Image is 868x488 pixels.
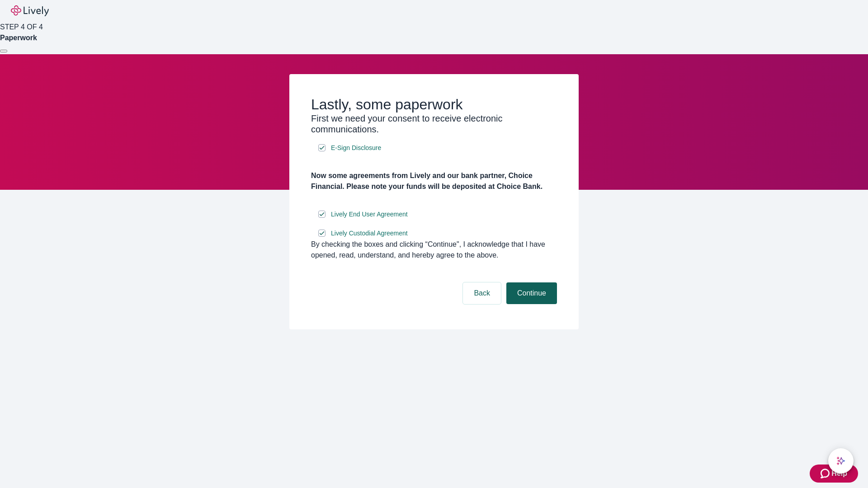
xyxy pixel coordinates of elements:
[828,448,854,474] button: chat
[11,5,49,16] img: Lively
[810,465,858,483] button: Zendesk support iconHelp
[311,239,557,261] div: By checking the boxes and clicking “Continue", I acknowledge that I have opened, read, understand...
[831,468,847,479] span: Help
[821,468,831,479] svg: Zendesk support icon
[331,229,408,238] span: Lively Custodial Agreement
[329,228,410,239] a: e-sign disclosure document
[329,142,383,154] a: e-sign disclosure document
[836,456,845,465] svg: Lively AI Assistant
[311,170,557,192] h4: Now some agreements from Lively and our bank partner, Choice Financial. Please note your funds wi...
[506,282,557,304] button: Continue
[331,143,381,153] span: E-Sign Disclosure
[329,209,410,220] a: e-sign disclosure document
[463,282,501,304] button: Back
[311,96,557,113] h2: Lastly, some paperwork
[311,113,557,135] h3: First we need your consent to receive electronic communications.
[331,210,408,219] span: Lively End User Agreement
